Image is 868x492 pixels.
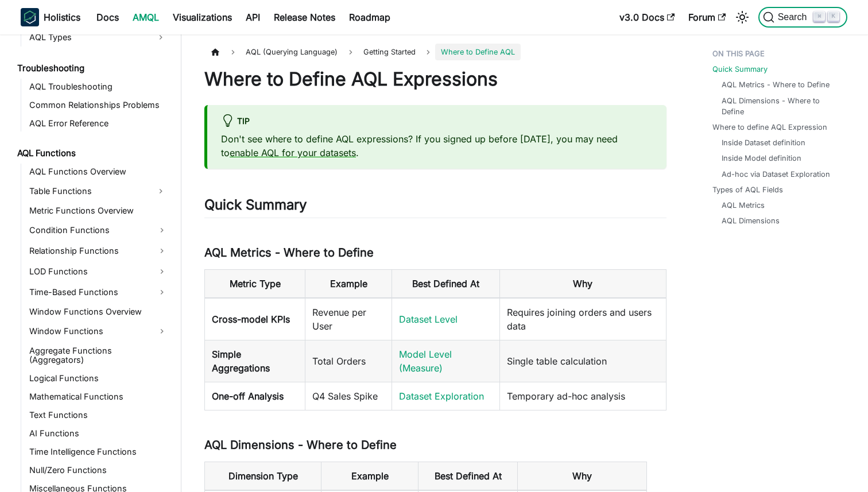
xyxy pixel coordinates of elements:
[722,215,780,226] a: AQL Dimensions
[21,8,80,26] a: HolisticsHolistics
[722,137,805,148] a: Inside Dataset definition
[305,298,392,340] td: Revenue per User
[26,262,171,281] a: LOD Functions
[26,425,171,441] a: AI Functions
[230,147,356,158] a: enable AQL for your datasets
[212,348,270,374] strong: Simple Aggregations
[26,97,171,113] a: Common Relationships Problems
[9,34,181,492] nav: Docs sidebar
[828,11,839,22] kbd: K
[221,114,653,129] div: tip
[14,145,171,161] a: AQL Functions
[267,8,342,26] a: Release Notes
[681,8,733,26] a: Forum
[14,60,171,76] a: Troubleshooting
[26,304,171,320] a: Window Functions Overview
[518,462,647,491] th: Why
[166,8,239,26] a: Visualizations
[26,79,171,95] a: AQL Troubleshooting
[26,389,171,405] a: Mathematical Functions
[499,382,666,410] td: Temporary ad-hoc analysis
[358,44,421,60] a: Getting Started
[26,322,171,340] a: Window Functions
[221,132,653,160] p: Don't see where to define AQL expressions? If you signed up before [DATE], you may need to .
[26,370,171,386] a: Logical Functions
[722,200,765,211] a: AQL Metrics
[205,270,305,299] th: Metric Type
[392,270,500,299] th: Best Defined At
[26,115,171,131] a: AQL Error Reference
[499,340,666,382] td: Single table calculation
[418,462,518,491] th: Best Defined At
[126,8,166,26] a: AMQL
[399,313,458,325] a: Dataset Level
[204,68,666,91] h1: Where to Define AQL Expressions
[399,390,484,402] a: Dataset Exploration
[435,44,521,60] span: Where to Define AQL
[26,182,150,200] a: Table Functions
[150,28,171,47] button: Expand sidebar category 'AQL Types'
[499,270,666,299] th: Why
[204,44,666,60] nav: Breadcrumbs
[204,246,666,260] h3: AQL Metrics - Where to Define
[342,8,397,26] a: Roadmap
[90,8,126,26] a: Docs
[758,7,847,28] button: Search (Command+K)
[212,313,290,325] strong: Cross-model KPIs
[204,438,666,452] h3: AQL Dimensions - Where to Define
[733,8,751,26] button: Switch between dark and light mode (currently light mode)
[26,164,171,180] a: AQL Functions Overview
[613,8,681,26] a: v3.0 Docs
[21,8,39,26] img: Holistics
[26,221,171,239] a: Condition Functions
[212,390,284,402] strong: One-off Analysis
[321,462,418,491] th: Example
[305,340,392,382] td: Total Orders
[26,407,171,423] a: Text Functions
[712,184,783,195] a: Types of AQL Fields
[44,10,80,24] b: Holistics
[499,298,666,340] td: Requires joining orders and users data
[150,182,171,200] button: Expand sidebar category 'Table Functions'
[774,12,814,22] span: Search
[26,28,150,47] a: AQL Types
[26,462,171,478] a: Null/Zero Functions
[722,79,830,90] a: AQL Metrics - Where to Define
[26,283,171,301] a: Time-Based Functions
[26,444,171,460] a: Time Intelligence Functions
[26,203,171,219] a: Metric Functions Overview
[205,462,321,491] th: Dimension Type
[712,64,768,75] a: Quick Summary
[240,44,343,60] span: AQL (Querying Language)
[305,382,392,410] td: Q4 Sales Spike
[363,48,416,56] span: Getting Started
[239,8,267,26] a: API
[399,348,452,374] a: Model Level (Measure)
[204,196,666,218] h2: Quick Summary
[712,122,827,133] a: Where to define AQL Expression
[722,153,801,164] a: Inside Model definition
[305,270,392,299] th: Example
[204,44,226,60] a: Home page
[26,343,171,368] a: Aggregate Functions (Aggregators)
[722,95,836,117] a: AQL Dimensions - Where to Define
[722,169,830,180] a: Ad-hoc via Dataset Exploration
[813,11,825,22] kbd: ⌘
[26,242,171,260] a: Relationship Functions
